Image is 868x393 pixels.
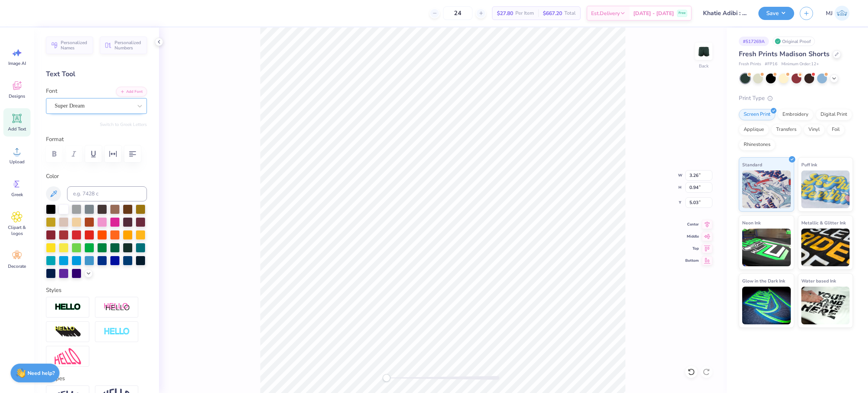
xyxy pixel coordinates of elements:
[67,186,147,201] input: e.g. 7428 c
[104,302,130,312] img: Shadow
[739,94,853,103] div: Print Type
[591,9,620,17] span: Est. Delivery
[801,170,850,208] img: Puff Ink
[697,6,753,21] input: Untitled Design
[55,303,81,312] img: Stroke
[685,258,699,264] span: Bottom
[742,277,785,285] span: Glow in the Dark Ink
[46,172,147,181] label: Color
[8,126,26,132] span: Add Text
[826,9,833,18] span: MJ
[739,49,830,58] span: Fresh Prints Madison Shorts
[685,233,699,239] span: Middle
[758,7,794,20] button: Save
[801,161,817,169] span: Puff Ink
[46,135,147,144] label: Format
[801,219,846,227] span: Metallic & Glitter Ink
[46,37,93,54] button: Personalized Names
[778,109,813,120] div: Embroidery
[116,87,147,97] button: Add Font
[739,37,769,46] div: # 517269A
[765,61,778,68] span: # FP16
[685,221,699,227] span: Center
[827,124,845,135] div: Foil
[564,9,576,17] span: Total
[515,9,534,17] span: Per Item
[28,370,55,377] strong: Need help?
[801,287,850,324] img: Water based Ink
[55,348,81,364] img: Free Distort
[739,124,769,135] div: Applique
[9,159,24,165] span: Upload
[822,6,853,21] a: MJ
[742,229,791,266] img: Neon Ink
[742,161,762,169] span: Standard
[543,9,562,17] span: $667.20
[699,63,709,69] div: Back
[8,60,26,66] span: Image AI
[100,121,147,127] button: Switch to Greek Letters
[739,139,775,150] div: Rhinestones
[771,124,801,135] div: Transfers
[100,37,147,54] button: Personalized Numbers
[834,6,850,21] img: Mark Joshua Mullasgo
[8,263,26,269] span: Decorate
[46,87,57,95] label: Font
[801,277,836,285] span: Water based Ink
[739,61,761,68] span: Fresh Prints
[781,61,819,68] span: Minimum Order: 12 +
[804,124,825,135] div: Vinyl
[633,9,674,17] span: [DATE] - [DATE]
[115,40,142,51] span: Personalized Numbers
[443,6,472,20] input: – –
[679,11,686,16] span: Free
[742,170,791,208] img: Standard
[383,374,390,382] div: Accessibility label
[61,40,89,51] span: Personalized Names
[801,229,850,266] img: Metallic & Glitter Ink
[46,286,61,295] label: Styles
[11,192,23,198] span: Greek
[55,326,81,338] img: 3D Illusion
[739,109,775,120] div: Screen Print
[46,69,147,79] div: Text Tool
[5,224,29,236] span: Clipart & logos
[104,327,130,336] img: Negative Space
[9,93,25,99] span: Designs
[685,246,699,252] span: Top
[773,37,815,46] div: Original Proof
[742,287,791,324] img: Glow in the Dark Ink
[742,219,761,227] span: Neon Ink
[696,44,711,59] img: Back
[816,109,852,120] div: Digital Print
[497,9,513,17] span: $27.80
